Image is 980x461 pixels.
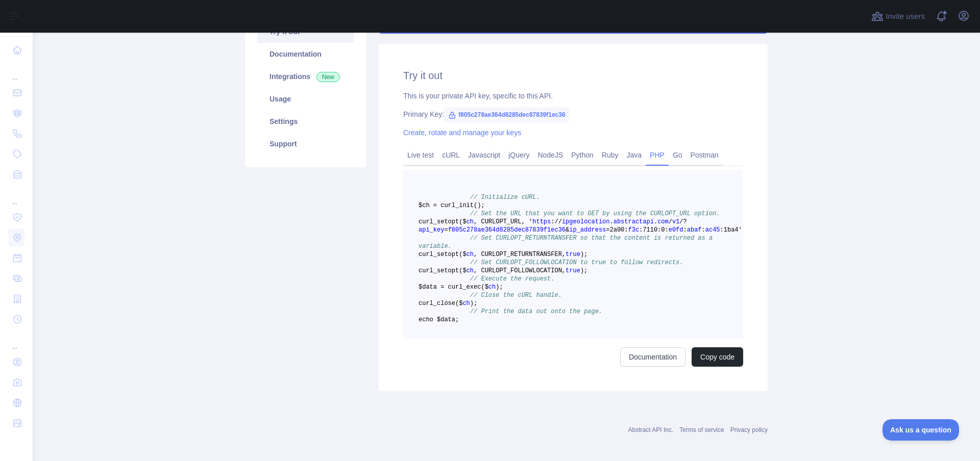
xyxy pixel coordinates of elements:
[614,218,654,225] span: abstractapi
[669,218,672,225] span: /
[580,251,584,258] span: )
[257,133,354,155] a: Support
[669,226,683,234] span: e0fd
[470,210,720,217] span: // Set the URL that you want to GET by using the CURLOPT_URL option.
[481,202,484,209] span: ;
[419,316,459,323] span: echo $data;
[869,8,927,24] button: Invite users
[672,218,679,225] span: v1
[679,218,683,225] span: /
[316,72,340,82] span: New
[654,218,657,225] span: .
[257,43,354,65] a: Documentation
[687,147,723,163] a: Postman
[610,218,614,225] span: .
[467,218,474,225] span: ch
[444,107,570,122] span: f805c278ae364d8285dec87839f1ec36
[474,300,477,307] span: ;
[467,251,474,258] span: ch
[464,147,504,163] a: Javascript
[433,267,467,274] span: _setopt($
[554,218,558,225] span: /
[569,226,606,234] span: ip_address
[705,226,720,234] span: ac45
[566,226,569,234] span: &
[567,147,598,163] a: Python
[419,226,444,234] span: api_key
[562,218,610,225] span: ipgeolocation
[419,218,433,225] span: curl
[444,226,448,234] span: =
[433,218,467,225] span: _setopt($
[488,284,496,291] span: ch
[8,61,24,82] div: ...
[462,300,470,307] span: ch
[683,226,687,234] span: :
[403,68,743,83] h2: Try it out
[474,267,566,274] span: , CURLOPT_FOLLOWLOCATION,
[504,147,533,163] a: jQuery
[419,235,716,250] span: // Set CURLOPT_RETURNTRANSFER so that the content is returned as a variable.
[584,251,587,258] span: ;
[474,218,532,225] span: , CURLOPT_URL, '
[470,300,474,307] span: )
[683,218,687,225] span: ?
[606,226,628,234] span: =2a00:
[470,275,555,283] span: // Execute the request.
[419,284,462,291] span: $data = curl
[720,226,746,234] span: :1ba4')
[403,91,743,101] div: This is your private API key, specific to this API.
[669,147,687,163] a: Go
[470,259,683,266] span: // Set CURLOPT_FOLLOWLOCATION to true to follow redirects.
[532,218,551,225] span: https
[467,267,474,274] span: ch
[657,218,669,225] span: com
[620,347,685,367] a: Documentation
[566,251,580,258] span: true
[470,194,540,201] span: // Initialize cURL.
[433,251,467,258] span: _setopt($
[455,202,481,209] span: _init()
[499,284,503,291] span: ;
[403,129,521,137] a: Create, rotate and manage your keys
[692,347,743,367] button: Copy code
[257,88,354,110] a: Usage
[496,284,499,291] span: )
[886,11,925,22] span: Invite users
[623,147,646,163] a: Java
[448,226,566,234] span: f805c278ae364d8285dec87839f1ec36
[419,267,433,274] span: curl
[687,226,702,234] span: abaf
[628,426,674,433] a: Abstract API Inc.
[8,330,24,351] div: ...
[646,147,669,163] a: PHP
[598,147,623,163] a: Ruby
[533,147,567,163] a: NodeJS
[403,109,743,119] div: Primary Key:
[883,419,960,441] iframe: Toggle Customer Support
[470,308,602,315] span: // Print the data out onto the page.
[580,267,584,274] span: )
[558,218,562,225] span: /
[702,226,705,234] span: :
[639,226,669,234] span: :7110:0:
[551,218,554,225] span: :
[438,147,464,163] a: cURL
[257,110,354,133] a: Settings
[474,251,566,258] span: , CURLOPT_RETURNTRANSFER,
[584,267,587,274] span: ;
[257,65,354,88] a: Integrations New
[730,426,768,433] a: Privacy policy
[462,284,488,291] span: _exec($
[403,147,438,163] a: Live test
[419,300,433,307] span: curl
[470,292,562,299] span: // Close the cURL handle.
[8,186,24,206] div: ...
[419,251,433,258] span: curl
[566,267,580,274] span: true
[419,202,455,209] span: $ch = curl
[628,226,640,234] span: f3c
[679,426,724,433] a: Terms of service
[433,300,463,307] span: _close($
